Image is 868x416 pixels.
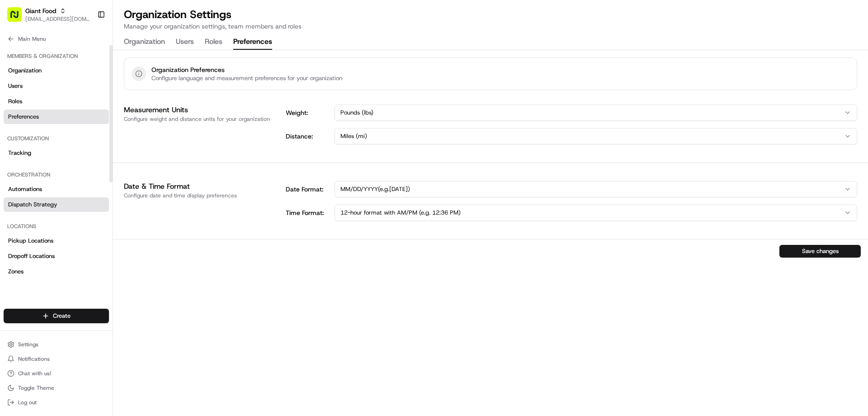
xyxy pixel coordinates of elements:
[9,9,27,27] img: Nash
[18,355,50,363] span: Notifications
[8,185,42,193] span: Automations
[286,132,331,141] label: Distance:
[8,237,53,245] span: Pickup Locations
[124,181,275,192] h1: Date & Time Format
[4,219,109,234] div: Locations
[8,97,22,105] span: Roles
[4,49,109,63] div: Members & Organization
[4,79,109,93] a: Users
[90,153,109,160] span: Pylon
[18,384,54,392] span: Toggle Theme
[4,367,109,380] button: Chat with us!
[124,105,275,115] h1: Measurement Units
[85,131,145,140] span: API Documentation
[4,167,109,182] div: Orchestration
[53,312,71,320] span: Create
[64,153,109,160] a: Powered byPylon
[4,396,109,409] button: Log out
[18,399,37,406] span: Log out
[779,245,861,258] button: Save changes
[4,353,109,365] button: Notifications
[4,249,109,263] a: Dropoff Locations
[4,94,109,109] a: Roles
[5,128,73,144] a: 📗Knowledge Base
[124,34,165,50] button: Organization
[4,63,109,78] a: Organization
[8,67,42,75] span: Organization
[18,35,46,43] span: Main Menu
[4,110,109,124] a: Preferences
[73,128,149,144] a: 💻API Documentation
[18,341,38,348] span: Settings
[31,96,114,103] div: We're available if you need us!
[25,6,56,15] button: Giant Food
[151,74,342,82] p: Configure language and measurement preferences for your organization
[4,146,109,160] a: Tracking
[76,132,84,139] div: 💻
[8,268,24,276] span: Zones
[9,132,16,139] div: 📗
[4,382,109,394] button: Toggle Theme
[124,22,302,31] p: Manage your organization settings, team members and roles
[286,108,331,117] label: Weight:
[8,252,55,260] span: Dropoff Locations
[18,370,51,377] span: Chat with us!
[8,149,31,157] span: Tracking
[176,34,194,50] button: Users
[24,58,149,68] input: Clear
[4,264,109,279] a: Zones
[4,4,94,25] button: Giant Food[EMAIL_ADDRESS][DOMAIN_NAME]
[8,82,23,90] span: Users
[154,89,165,100] button: Start new chat
[124,115,275,123] div: Configure weight and distance units for your organization
[233,34,272,50] button: Preferences
[8,201,57,209] span: Dispatch Strategy
[25,15,90,23] button: [EMAIL_ADDRESS][DOMAIN_NAME]
[4,234,109,248] a: Pickup Locations
[205,34,222,50] button: Roles
[9,36,165,51] p: Welcome 👋
[4,33,109,45] button: Main Menu
[286,185,331,194] label: Date Format:
[18,131,69,140] span: Knowledge Base
[4,197,109,212] a: Dispatch Strategy
[9,86,25,103] img: 1736555255976-a54dd68f-1ca7-489b-9aae-adbdc363a1c4
[151,65,342,74] h3: Organization Preferences
[4,131,109,146] div: Customization
[4,309,109,323] button: Create
[4,338,109,351] button: Settings
[124,7,302,22] h1: Organization Settings
[31,86,148,96] div: Start new chat
[124,192,275,199] div: Configure date and time display preferences
[286,208,331,217] label: Time Format:
[8,113,39,121] span: Preferences
[4,182,109,196] a: Automations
